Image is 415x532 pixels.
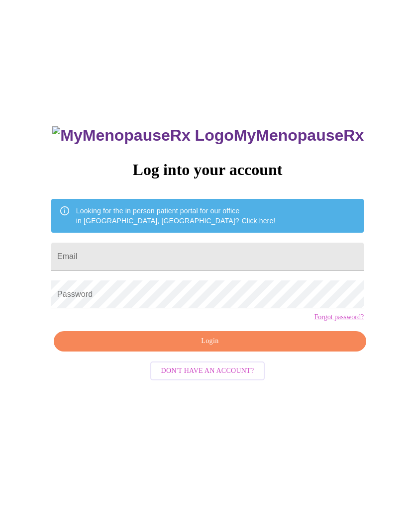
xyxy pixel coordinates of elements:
[54,331,366,352] button: Login
[314,313,364,321] a: Forgot password?
[148,365,268,374] a: Don't have an account?
[150,361,265,381] button: Don't have an account?
[52,126,233,145] img: MyMenopauseRx Logo
[242,217,276,225] a: Click here!
[51,161,364,179] h3: Log into your account
[161,365,254,377] span: Don't have an account?
[52,126,364,145] h3: MyMenopauseRx
[65,335,355,348] span: Login
[76,202,276,230] div: Looking for the in person patient portal for our office in [GEOGRAPHIC_DATA], [GEOGRAPHIC_DATA]?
